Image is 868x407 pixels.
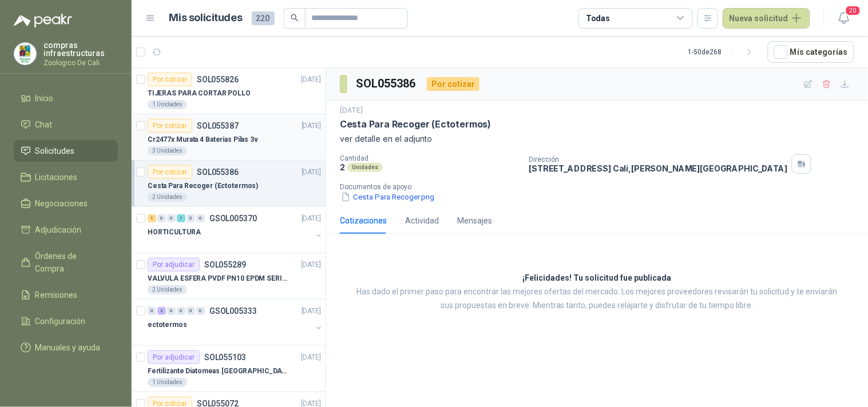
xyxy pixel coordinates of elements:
[340,105,363,116] p: [DATE]
[340,214,387,227] div: Cotizaciones
[148,212,323,248] a: 1 0 0 1 0 0 GSOL005370[DATE] HORTICULTURA
[845,5,861,16] span: 20
[148,285,187,294] div: 2 Unidades
[14,284,118,306] a: Remisiones
[157,214,166,222] div: 0
[148,227,201,238] p: HORTICULTURA
[35,224,82,236] span: Adjudicación
[177,214,185,222] div: 1
[132,161,326,207] a: Por cotizarSOL055386[DATE] Cesta Para Recoger (Ectotermos)2 Unidades
[35,145,75,157] span: Solicitudes
[148,320,187,330] p: ectotermos
[148,165,192,179] div: Por cotizar
[14,337,118,358] a: Manuales y ayuda
[340,191,435,203] button: Cesta Para Recoger.png
[768,41,854,63] button: Mís categorías
[169,10,243,26] h1: Mis solicitudes
[196,214,205,222] div: 0
[197,168,239,176] p: SOL055386
[35,315,86,328] span: Configuración
[586,12,610,25] div: Todas
[187,307,195,315] div: 0
[355,285,839,313] p: Has dado el primer paso para encontrar las mejores ofertas del mercado. Los mejores proveedores r...
[35,118,53,131] span: Chat
[302,167,321,178] p: [DATE]
[148,258,200,272] div: Por adjudicar
[148,100,187,109] div: 1 Unidades
[35,289,78,301] span: Remisiones
[209,307,257,315] p: GSOL005333
[347,163,383,172] div: Unidades
[35,250,107,275] span: Órdenes de Compra
[834,8,854,29] button: 20
[14,245,118,280] a: Órdenes de Compra
[523,272,672,285] h3: ¡Felicidades! Tu solicitud fue publicada
[132,114,326,161] a: Por cotizarSOL055387[DATE] Cr2477x Murata 4 Baterias Pilas 3v3 Unidades
[148,73,192,86] div: Por cotizar
[35,197,88,210] span: Negociaciones
[132,68,326,114] a: Por cotizarSOL055826[DATE] TIJERAS PARA CORTAR POLLO1 Unidades
[148,273,290,284] p: VALVULA ESFERA PVDF PN10 EPDM SERIE EX D 25MM CEPEX64926TREME
[252,11,275,25] span: 220
[14,310,118,332] a: Configuración
[148,146,187,155] div: 3 Unidades
[723,8,810,29] button: Nueva solicitud
[196,307,205,315] div: 0
[529,155,788,163] p: Dirección
[148,181,258,191] p: Cesta Para Recoger (Ectotermos)
[14,140,118,162] a: Solicitudes
[340,118,491,130] p: Cesta Para Recoger (Ectotermos)
[204,261,246,269] p: SOL055289
[302,260,321,270] p: [DATE]
[132,253,326,300] a: Por adjudicarSOL055289[DATE] VALVULA ESFERA PVDF PN10 EPDM SERIE EX D 25MM CEPEX64926TREME2 Unidades
[405,214,439,227] div: Actividad
[177,307,185,315] div: 0
[132,346,326,392] a: Por adjudicarSOL055103[DATE] Fertilizante Diatomeas [GEOGRAPHIC_DATA] 25kg Polvo1 Unidades
[35,92,54,105] span: Inicio
[148,350,200,364] div: Por adjudicar
[148,119,192,133] div: Por cotizar
[14,43,36,65] img: Company Logo
[302,213,321,224] p: [DATE]
[302,352,321,363] p: [DATE]
[14,193,118,214] a: Negociaciones
[688,43,759,61] div: 1 - 50 de 268
[148,134,258,145] p: Cr2477x Murata 4 Baterias Pilas 3v
[291,14,299,22] span: search
[209,214,257,222] p: GSOL005370
[14,166,118,188] a: Licitaciones
[35,171,78,183] span: Licitaciones
[167,307,176,315] div: 0
[167,214,176,222] div: 0
[302,74,321,85] p: [DATE]
[14,87,118,109] a: Inicio
[340,154,520,162] p: Cantidad
[148,307,156,315] div: 0
[457,214,492,227] div: Mensajes
[43,59,118,66] p: Zoologico De Cali
[302,306,321,317] p: [DATE]
[148,378,187,387] div: 1 Unidades
[302,121,321,131] p: [DATE]
[148,88,251,99] p: TIJERAS PARA CORTAR POLLO
[204,353,246,361] p: SOL055103
[529,163,788,173] p: [STREET_ADDRESS] Cali , [PERSON_NAME][GEOGRAPHIC_DATA]
[187,214,195,222] div: 0
[14,114,118,135] a: Chat
[340,133,854,145] p: ver detalle en el adjunto
[148,193,187,202] div: 2 Unidades
[157,307,166,315] div: 3
[197,122,239,130] p: SOL055387
[14,14,72,27] img: Logo peakr
[148,304,323,341] a: 0 3 0 0 0 0 GSOL005333[DATE] ectotermos
[148,214,156,222] div: 1
[340,183,863,191] p: Documentos de apoyo
[43,41,118,57] p: compras infraestructuras
[148,366,290,377] p: Fertilizante Diatomeas [GEOGRAPHIC_DATA] 25kg Polvo
[340,162,345,172] p: 2
[427,77,479,91] div: Por cotizar
[14,219,118,241] a: Adjudicación
[35,341,101,354] span: Manuales y ayuda
[356,75,418,93] h3: SOL055386
[197,75,239,83] p: SOL055826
